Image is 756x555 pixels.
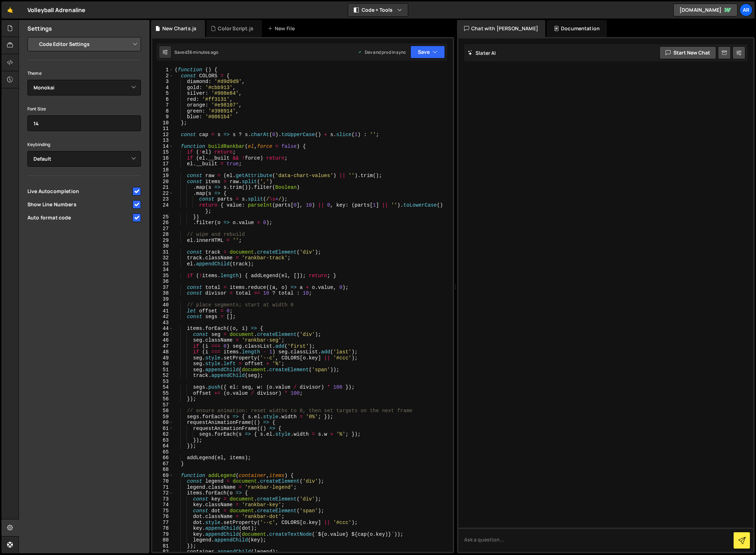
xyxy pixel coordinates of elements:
div: 63 [152,437,173,444]
div: 60 [152,420,173,426]
div: 77 [152,520,173,526]
div: 43 [152,320,173,326]
button: Code + Tools [348,4,408,16]
div: 25 [152,214,173,220]
div: 3 [152,79,173,85]
div: 65 [152,449,173,455]
div: 45 [152,332,173,338]
div: New Charts.js [162,25,196,32]
label: Keybinding [27,141,51,148]
div: 2 [152,73,173,79]
div: 47 [152,343,173,349]
div: 50 [152,361,173,367]
button: Start new chat [660,46,716,59]
div: 71 [152,484,173,491]
div: 37 [152,285,173,291]
div: 72 [152,490,173,496]
div: 16 [152,155,173,161]
button: Save [410,46,445,58]
div: 13 [152,138,173,144]
div: 7 [152,102,173,108]
div: 36 minutes ago [187,49,218,55]
div: 39 [152,296,173,302]
div: 35 [152,273,173,279]
div: 80 [152,537,173,543]
div: 57 [152,402,173,408]
div: 27 [152,226,173,232]
div: Saved [174,49,218,55]
div: Color Script.js [218,25,253,32]
div: 68 [152,467,173,473]
div: 54 [152,384,173,390]
a: [DOMAIN_NAME] [673,4,737,16]
div: 42 [152,314,173,320]
div: 58 [152,408,173,414]
div: 78 [152,525,173,531]
div: 38 [152,290,173,296]
div: 48 [152,349,173,355]
a: Ar [740,4,752,16]
div: 82 [152,549,173,555]
span: Auto format code [27,214,131,221]
div: Chat with [PERSON_NAME] [457,20,545,37]
div: 59 [152,414,173,420]
div: 44 [152,326,173,332]
div: 33 [152,261,173,267]
div: 55 [152,390,173,396]
div: 69 [152,473,173,479]
div: Documentation [547,20,607,37]
span: Show Line Numbers [27,201,131,208]
h2: Settings [27,25,52,32]
div: 40 [152,302,173,308]
div: 24 [152,202,173,214]
div: 73 [152,496,173,502]
div: 11 [152,126,173,132]
div: 79 [152,531,173,538]
div: 66 [152,455,173,461]
a: 🤙 [1,1,19,19]
div: 8 [152,108,173,114]
div: 67 [152,461,173,467]
div: 5 [152,90,173,97]
div: 34 [152,267,173,273]
div: 46 [152,337,173,343]
div: Dev and prod in sync [358,49,406,55]
div: 12 [152,132,173,138]
div: 19 [152,173,173,179]
div: 26 [152,220,173,226]
div: 22 [152,191,173,197]
div: 81 [152,543,173,549]
div: 56 [152,396,173,402]
div: 41 [152,308,173,314]
div: 20 [152,179,173,185]
div: 14 [152,144,173,150]
div: 51 [152,367,173,373]
div: 31 [152,249,173,255]
label: Theme [27,70,42,77]
div: 10 [152,120,173,126]
h2: Slater AI [468,50,496,56]
div: 70 [152,478,173,484]
div: 76 [152,514,173,520]
div: 29 [152,238,173,244]
label: Font Size [27,105,46,113]
div: 9 [152,114,173,120]
span: Live Autocompletion [27,188,131,195]
div: 53 [152,379,173,385]
div: 30 [152,243,173,249]
div: 1 [152,67,173,73]
div: 15 [152,149,173,155]
div: 4 [152,85,173,91]
div: 74 [152,502,173,508]
div: 17 [152,161,173,167]
div: 6 [152,97,173,103]
div: 62 [152,431,173,437]
div: 36 [152,279,173,285]
div: Volleyball Adrenaline [27,6,85,14]
div: 32 [152,255,173,261]
div: 28 [152,232,173,238]
div: 52 [152,373,173,379]
div: 75 [152,508,173,514]
div: 23 [152,196,173,202]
